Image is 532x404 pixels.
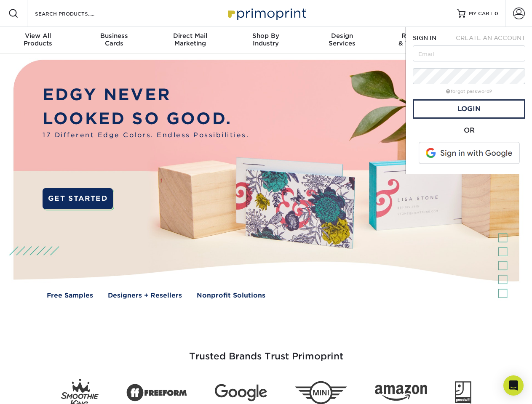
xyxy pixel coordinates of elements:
span: MY CART [469,10,493,17]
a: GET STARTED [43,188,113,209]
img: Primoprint [224,4,308,22]
div: Cards [76,32,152,47]
div: Open Intercom Messenger [503,375,524,396]
input: Email [413,45,525,61]
a: BusinessCards [76,27,152,54]
a: Shop ByIndustry [228,27,304,54]
a: Resources& Templates [380,27,456,54]
span: 17 Different Edge Colors. Endless Possibilities. [43,130,249,140]
a: Login [413,99,525,119]
span: Direct Mail [152,32,228,40]
span: Resources [380,32,456,40]
div: Services [304,32,380,47]
a: Direct MailMarketing [152,27,228,54]
div: & Templates [380,32,456,47]
div: Industry [228,32,304,47]
iframe: Google Customer Reviews [2,378,72,401]
h3: Trusted Brands Trust Primoprint [20,331,513,372]
span: SIGN IN [413,35,436,41]
div: OR [413,125,525,136]
div: Marketing [152,32,228,47]
img: Goodwill [455,381,471,404]
span: 0 [495,11,498,16]
span: Design [304,32,380,40]
span: Shop By [228,32,304,40]
span: Business [76,32,152,40]
p: LOOKED SO GOOD. [43,107,249,131]
input: SEARCH PRODUCTS..... [34,8,116,19]
a: forgot password? [446,89,492,94]
img: Google [215,384,267,401]
a: Designers + Resellers [108,291,182,300]
p: EDGY NEVER [43,83,249,107]
img: Amazon [375,385,427,401]
span: CREATE AN ACCOUNT [456,35,525,41]
a: DesignServices [304,27,380,54]
a: Nonprofit Solutions [197,291,265,300]
a: Free Samples [47,291,93,300]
